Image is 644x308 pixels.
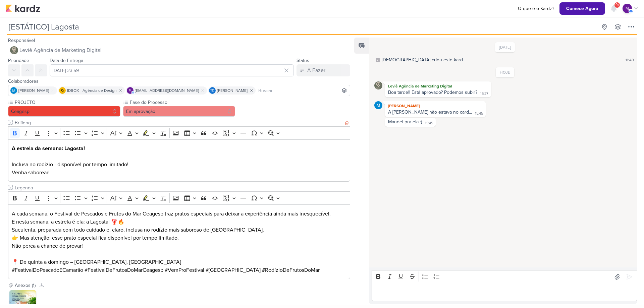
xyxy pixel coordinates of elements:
span: [PERSON_NAME] [217,87,248,94]
span: 9+ [615,2,619,8]
input: Buscar [257,86,348,95]
img: kardz.app [5,4,40,12]
input: Texto sem título [13,119,343,126]
label: Status [297,58,309,63]
div: 11:48 [626,57,634,63]
button: A Fazer [297,64,350,76]
strong: A estrela da semana: Lagosta! [12,145,85,152]
div: Mandei pra ela :) [388,119,422,125]
input: Texto sem título [13,184,350,191]
label: Prioridade [8,58,29,63]
label: Data de Entrega [50,58,83,63]
div: Editor toolbar [372,270,637,283]
div: Editor toolbar [8,126,350,139]
p: #FestivalDoPescadoECamarão #FestivalDeFrutosDoMarCeagesp #VemProFestival #[GEOGRAPHIC_DATA] #Rodí... [12,266,347,274]
div: Leviê Agência de Marketing Digital [386,83,490,89]
div: 15:27 [480,91,488,97]
label: Fase do Processo [129,99,235,106]
div: Colaboradores [8,78,350,85]
button: Em aprovação [123,106,235,117]
p: E nesta semana, a estrela é ela: a Lagosta! 🦞🔥 Suculenta, preparada com todo cuidado e, claro, in... [12,218,347,234]
button: Ceagesp [8,106,120,117]
label: PROJETO [14,99,120,106]
p: m [129,89,131,93]
div: Boa tarde!! Está aprovado? Podemos subir? [388,89,477,95]
div: Editor editing area: main [8,139,350,182]
img: IDBOX - Agência de Design [59,87,66,94]
div: A Fazer [307,66,325,74]
div: mlegnaioli@gmail.com [127,87,133,94]
p: 📍 De quinta a domingo – [GEOGRAPHIC_DATA], [GEOGRAPHIC_DATA] [12,258,347,266]
a: O que é o Kardz? [515,5,557,12]
div: 15:45 [425,121,433,126]
div: Editor editing area: main [8,204,350,279]
img: MARIANA MIRANDA [10,87,17,94]
span: IDBOX - Agência de Design [67,87,117,94]
p: 👉 Mas atenção: esse prato especial fica disponível por tempo limitado. Não perca a chance de provar! [12,234,347,258]
div: [PERSON_NAME] [386,103,484,109]
p: A cada semana, o Festival de Pescados e Frutos do Mar Ceagesp traz pratos especiais para deixar a... [12,210,347,218]
div: mlegnaioli@gmail.com [623,4,632,13]
input: Select a date [50,64,294,76]
div: A [PERSON_NAME] não estava no card... [388,109,472,115]
span: [EMAIL_ADDRESS][DOMAIN_NAME] [135,87,199,94]
input: Kard Sem Título [7,21,597,33]
img: Leviê Agência de Marketing Digital [374,81,382,89]
div: Thais de carvalho [209,87,216,94]
p: Inclusa no rodízio - disponível por tempo limitado! Venha saborear! [12,144,347,177]
div: [DEMOGRAPHIC_DATA] criou este kard [382,56,463,63]
span: Leviê Agência de Marketing Digital [19,46,102,54]
span: [PERSON_NAME] [18,87,49,94]
img: MARIANA MIRANDA [374,101,382,109]
img: Leviê Agência de Marketing Digital [10,46,18,54]
p: m [626,5,629,11]
div: Editor toolbar [8,191,350,204]
label: Responsável [8,38,35,43]
div: Anexos (1) [15,282,36,289]
div: Editor editing area: main [372,283,637,301]
button: Leviê Agência de Marketing Digital [8,44,350,56]
button: Comece Agora [559,2,605,15]
p: Td [210,89,214,93]
div: 15:45 [475,111,483,116]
